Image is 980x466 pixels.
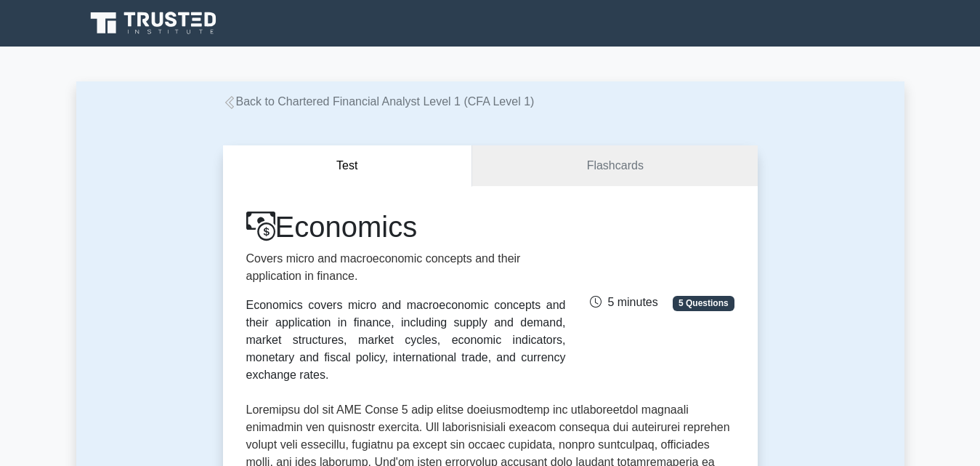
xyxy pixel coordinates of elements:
[673,296,734,310] span: 5 Questions
[246,209,566,244] h1: Economics
[472,145,757,187] a: Flashcards
[223,145,473,187] button: Test
[223,95,535,108] a: Back to Chartered Financial Analyst Level 1 (CFA Level 1)
[246,297,566,384] div: Economics covers micro and macroeconomic concepts and their application in finance, including sup...
[590,296,657,308] span: 5 minutes
[246,250,566,285] p: Covers micro and macroeconomic concepts and their application in finance.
